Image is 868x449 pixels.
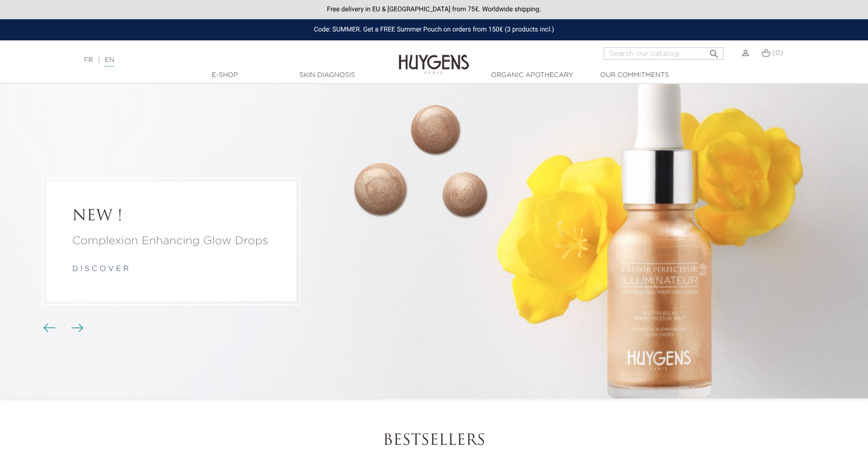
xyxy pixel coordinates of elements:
[178,70,272,80] a: E-Shop
[105,57,114,67] a: EN
[72,232,270,249] a: Complexion Enhancing Glow Drops
[773,50,783,56] span: (0)
[72,208,270,225] a: NEW !
[399,39,469,76] img: Huygens
[708,46,720,57] i: 
[604,47,723,60] input: Search
[706,45,723,57] button: 
[587,70,681,80] a: Our commitments
[47,321,77,335] div: Carousel buttons
[84,57,93,63] a: FR
[280,70,374,80] a: Skin Diagnosis
[79,54,355,66] div: |
[72,265,129,273] a: d i s c o v e r
[485,70,579,80] a: Organic Apothecary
